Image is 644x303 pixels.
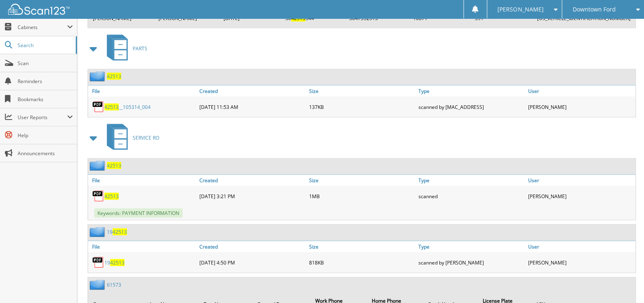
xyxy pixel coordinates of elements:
a: Type [416,241,526,252]
div: 1MB [307,188,416,204]
span: Announcements [18,150,73,157]
a: Created [197,86,307,97]
div: scanned by [PERSON_NAME] [416,254,526,271]
iframe: Chat Widget [603,264,644,303]
a: User [526,175,635,186]
div: [PERSON_NAME] [526,254,635,271]
a: 42513 [104,193,119,200]
span: SERVICE RO [133,134,159,141]
div: 818KB [307,254,416,271]
a: 61573 [107,281,121,288]
a: 42513 [107,73,121,80]
a: Created [197,241,307,252]
div: [DATE] 4:50 PM [197,254,307,271]
img: folder2.png [90,161,107,171]
a: Type [416,175,526,186]
a: File [88,86,197,97]
a: 1942513 [104,259,124,266]
img: PDF.png [92,256,104,269]
div: 137KB [307,99,416,115]
div: [DATE] 3:21 PM [197,188,307,204]
a: PARTS [102,32,147,65]
span: Downtown Ford [573,7,616,12]
div: [PERSON_NAME] [526,99,635,115]
span: Keywords: PAYMENT INFORMATION [94,208,183,218]
a: User [526,241,635,252]
span: [PERSON_NAME] [497,7,543,12]
span: Bookmarks [18,96,73,103]
span: Cabinets [18,24,67,31]
span: 42513 [104,104,119,111]
a: SERVICE RO [102,122,159,154]
img: folder2.png [90,227,107,237]
a: 1942513 [107,228,127,235]
a: Size [307,86,416,97]
img: PDF.png [92,190,104,202]
span: Search [18,42,72,49]
span: Reminders [18,78,73,85]
a: File [88,175,197,186]
img: scan123-logo-white.svg [8,4,70,15]
span: 42513 [113,228,127,235]
a: Type [416,86,526,97]
a: Created [197,175,307,186]
div: scanned by [MAC_ADDRESS] [416,99,526,115]
a: 42513 [107,162,121,169]
a: Size [307,241,416,252]
img: folder2.png [90,280,107,290]
div: [PERSON_NAME] [526,188,635,204]
a: User [526,86,635,97]
a: 42513__105314_004 [104,104,151,111]
span: Help [18,132,73,139]
span: Scan [18,60,73,67]
span: 42513 [110,259,124,266]
span: User Reports [18,114,67,121]
div: scanned [416,188,526,204]
span: PARTS [133,45,147,52]
div: [DATE] 11:53 AM [197,99,307,115]
a: Size [307,175,416,186]
img: folder2.png [90,71,107,81]
img: PDF.png [92,101,104,113]
a: File [88,241,197,252]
